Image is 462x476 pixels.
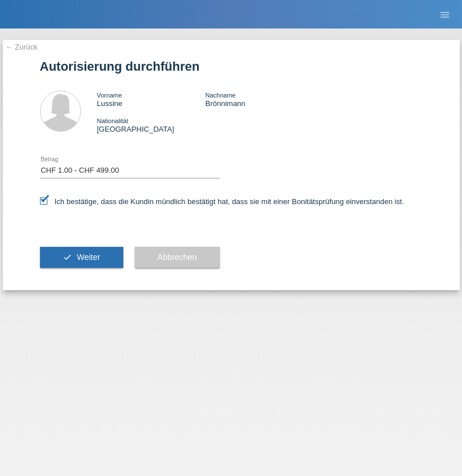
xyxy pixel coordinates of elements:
[97,117,128,124] span: Nationalität
[40,247,123,268] button: check Weiter
[205,92,235,99] span: Nachname
[63,253,72,262] i: check
[135,247,220,268] button: Abbrechen
[439,9,451,21] i: menu
[433,11,456,18] a: menu
[97,91,206,108] div: Lussine
[97,92,122,99] span: Vorname
[97,116,206,133] div: [GEOGRAPHIC_DATA]
[77,253,100,262] span: Weiter
[40,197,404,206] label: Ich bestätige, dass die Kundin mündlich bestätigt hat, dass sie mit einer Bonitätsprüfung einvers...
[158,253,197,262] span: Abbrechen
[6,43,38,51] a: ← Zurück
[40,59,423,74] h1: Autorisierung durchführen
[205,91,314,108] div: Brönnimann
